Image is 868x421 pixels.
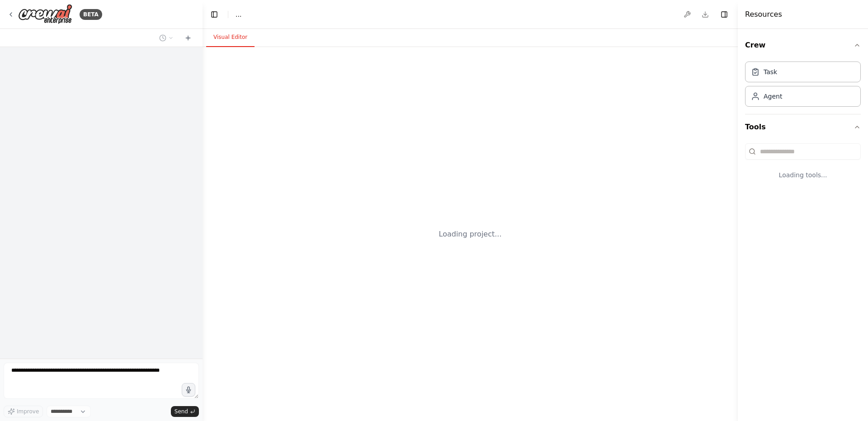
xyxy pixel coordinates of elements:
[182,383,195,397] button: Click to speak your automation idea
[745,58,861,114] div: Crew
[236,10,241,19] span: ...
[4,406,43,417] button: Improve
[208,8,221,21] button: Hide left sidebar
[745,140,861,194] div: Tools
[17,408,39,415] span: Improve
[206,28,255,47] button: Visual Editor
[156,33,177,43] button: Switch to previous chat
[745,114,861,140] button: Tools
[18,4,72,24] img: Logo
[745,33,861,58] button: Crew
[745,163,861,187] div: Loading tools...
[745,9,782,20] h4: Resources
[181,33,195,43] button: Start a new chat
[236,10,241,19] nav: breadcrumb
[171,406,199,417] button: Send
[764,67,777,76] div: Task
[764,92,782,101] div: Agent
[439,229,502,240] div: Loading project...
[718,8,731,21] button: Hide right sidebar
[80,9,102,20] div: BETA
[175,408,188,415] span: Send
